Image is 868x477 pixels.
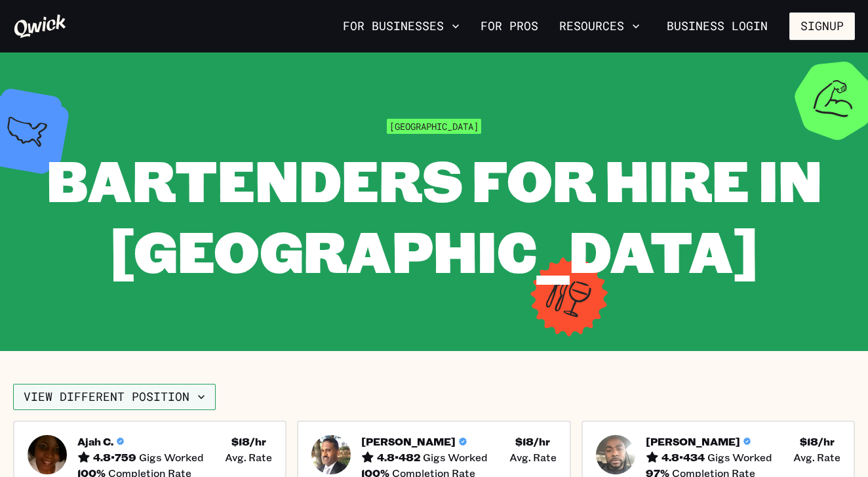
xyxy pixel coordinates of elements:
a: For Pros [475,15,543,37]
h5: $ 18 /hr [800,435,835,448]
button: View different position [13,384,216,410]
h5: [PERSON_NAME] [361,435,456,448]
button: Resources [554,15,645,37]
h5: 4.8 • 759 [93,451,136,464]
span: Bartenders for Hire in [GEOGRAPHIC_DATA] [47,142,822,288]
span: Gigs Worked [139,451,204,464]
button: For Businesses [338,15,465,37]
h5: 4.8 • 434 [661,451,705,464]
span: Gigs Worked [423,451,488,464]
h5: Ajah C. [77,435,113,448]
h5: [PERSON_NAME] [646,435,740,448]
span: Avg. Rate [225,451,272,464]
button: Signup [789,12,855,40]
span: Gigs Worked [707,451,772,464]
span: Avg. Rate [509,451,557,464]
h5: $ 18 /hr [515,435,550,448]
a: Business Login [656,12,779,40]
h5: 4.8 • 482 [377,451,420,464]
span: Avg. Rate [793,451,840,464]
img: Pro headshot [596,435,635,474]
span: [GEOGRAPHIC_DATA] [387,119,481,134]
img: Pro headshot [28,435,67,474]
img: Pro headshot [311,435,351,474]
h5: $ 18 /hr [231,435,266,448]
